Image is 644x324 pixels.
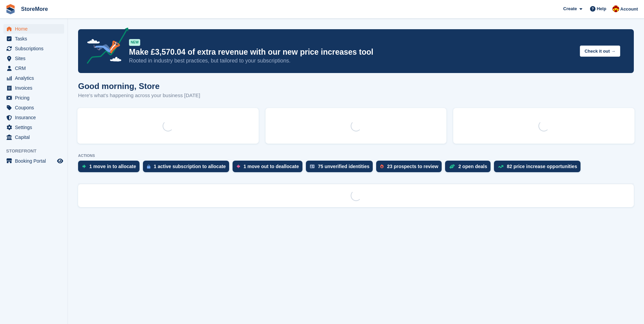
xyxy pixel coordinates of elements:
[129,47,574,57] p: Make £3,570.04 of extra revenue with our new price increases tool
[3,113,64,122] a: menu
[3,73,64,83] a: menu
[3,156,64,166] a: menu
[310,164,315,168] img: verify_identity-adf6edd0f0f0b5bbfe63781bf79b02c33cf7c696d77639b501bdc392416b5a36.svg
[78,154,634,158] p: ACTIONS
[15,83,56,93] span: Invoices
[449,164,455,169] img: deal-1b604bf984904fb50ccaf53a9ad4b4a5d6e5aea283cecdc64d6e3604feb123c2.svg
[15,44,56,53] span: Subscriptions
[580,46,620,57] button: Check it out →
[78,82,200,91] h1: Good morning, Store
[15,73,56,83] span: Analytics
[143,161,233,176] a: 1 active subscription to allocate
[15,54,56,63] span: Sites
[445,161,494,176] a: 2 open deals
[82,164,86,168] img: move_ins_to_allocate_icon-fdf77a2bb77ea45bf5b3d319d69a93e2d87916cf1d5bf7949dd705db3b84f3ca.svg
[3,24,64,34] a: menu
[154,164,226,169] div: 1 active subscription to allocate
[3,83,64,93] a: menu
[507,164,577,169] div: 82 price increase opportunities
[15,123,56,132] span: Settings
[243,164,299,169] div: 1 move out to deallocate
[129,57,574,65] p: Rooted in industry best practices, but tailored to your subscriptions.
[147,164,150,169] img: active_subscription_to_allocate_icon-d502201f5373d7db506a760aba3b589e785aa758c864c3986d89f69b8ff3...
[3,93,64,103] a: menu
[56,157,64,165] a: Preview store
[3,54,64,63] a: menu
[5,4,16,14] img: stora-icon-8386f47178a22dfd0bd8f6a31ec36ba5ce8667c1dd55bd0f319d3a0aa187defe.svg
[81,28,129,66] img: price-adjustments-announcement-icon-8257ccfd72463d97f412b2fc003d46551f7dbcb40ab6d574587a9cd5c0d94...
[15,64,56,73] span: CRM
[3,132,64,142] a: menu
[380,164,384,168] img: prospect-51fa495bee0391a8d652442698ab0144808aea92771e9ea1ae160a38d050c398.svg
[3,64,64,73] a: menu
[318,164,370,169] div: 75 unverified identities
[376,161,445,176] a: 23 prospects to review
[306,161,376,176] a: 75 unverified identities
[498,165,503,168] img: price_increase_opportunities-93ffe204e8149a01c8c9dc8f82e8f89637d9d84a8eef4429ea346261dce0b2c0.svg
[15,93,56,103] span: Pricing
[15,103,56,112] span: Coupons
[612,5,619,12] img: Store More Team
[3,103,64,112] a: menu
[6,148,68,155] span: Storefront
[129,39,140,46] div: NEW
[15,24,56,34] span: Home
[237,164,240,168] img: move_outs_to_deallocate_icon-f764333ba52eb49d3ac5e1228854f67142a1ed5810a6f6cc68b1a99e826820c5.svg
[89,164,136,169] div: 1 move in to allocate
[15,132,56,142] span: Capital
[597,5,606,12] span: Help
[233,161,306,176] a: 1 move out to deallocate
[458,164,487,169] div: 2 open deals
[620,6,638,13] span: Account
[15,34,56,43] span: Tasks
[78,92,200,100] p: Here's what's happening across your business [DATE]
[387,164,438,169] div: 23 prospects to review
[3,44,64,53] a: menu
[15,113,56,122] span: Insurance
[78,161,143,176] a: 1 move in to allocate
[3,123,64,132] a: menu
[494,161,584,176] a: 82 price increase opportunities
[15,156,56,166] span: Booking Portal
[3,34,64,43] a: menu
[563,5,577,12] span: Create
[18,3,51,15] a: StoreMore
